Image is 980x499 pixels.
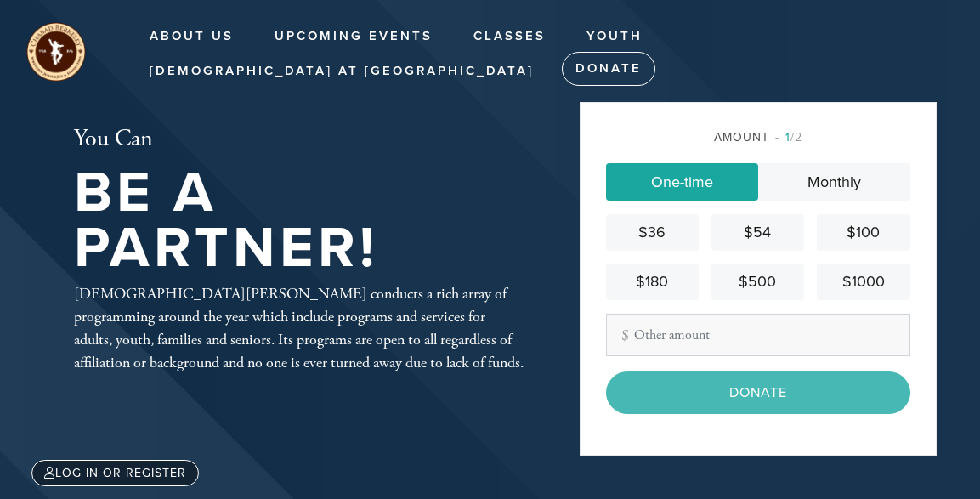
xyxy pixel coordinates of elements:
[137,55,547,88] a: [DEMOGRAPHIC_DATA] at [GEOGRAPHIC_DATA]
[606,314,910,356] input: Other amount
[74,125,524,154] h2: You Can
[562,52,655,86] a: Donate
[137,20,246,53] a: About Us
[606,214,699,251] a: $36
[606,163,758,201] a: One-time
[461,20,558,53] a: Classes
[817,264,909,300] a: $1000
[74,282,524,374] div: [DEMOGRAPHIC_DATA][PERSON_NAME] conducts a rich array of programming around the year which includ...
[824,221,903,244] div: $100
[574,20,655,53] a: Youth
[775,130,802,145] span: /2
[718,270,797,293] div: $500
[31,460,199,486] a: Log in or register
[613,221,692,244] div: $36
[74,166,524,275] h1: Be A Partner!
[758,163,910,201] a: Monthly
[711,214,804,251] a: $54
[824,270,903,293] div: $1000
[25,21,87,82] img: unnamed%20%283%29_0.png
[785,130,790,145] span: 1
[613,270,692,293] div: $180
[606,264,699,300] a: $180
[262,20,445,53] a: Upcoming Events
[711,264,804,300] a: $500
[606,128,910,146] div: Amount
[718,221,797,244] div: $54
[817,214,909,251] a: $100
